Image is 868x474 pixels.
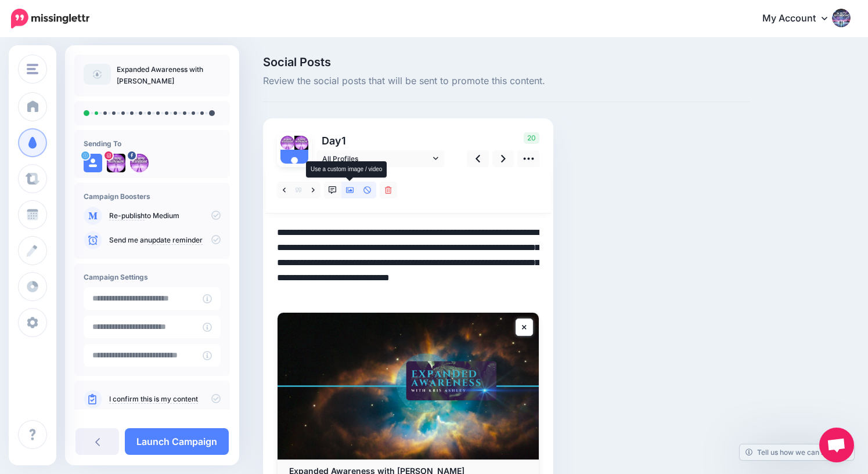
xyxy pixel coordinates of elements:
[84,192,221,201] h4: Campaign Boosters
[322,153,430,165] span: All Profiles
[278,313,539,459] img: Expanded Awareness with Kris Ashley
[130,154,149,172] img: 398694559_755142363325592_1851666557881600205_n-bsa141941.jpg
[84,64,111,85] img: article-default-image-icon.png
[109,235,221,245] p: Send me an
[109,211,221,221] p: to Medium
[316,150,444,167] a: All Profiles
[107,154,125,172] img: 397599238_854002456209143_7495850539788434841_n-bsa141966.jpg
[84,139,221,148] h4: Sending To
[751,5,851,33] a: My Account
[27,64,38,74] img: menu.png
[84,154,102,172] img: user_default_image.png
[294,136,308,150] img: 397599238_854002456209143_7495850539788434841_n-bsa141966.jpg
[740,444,854,460] a: Tell us how we can improve
[109,211,145,220] a: Re-publish
[316,132,446,149] p: Day
[11,9,89,28] img: Missinglettr
[148,236,203,245] a: update reminder
[263,74,750,89] span: Review the social posts that will be sent to promote this content.
[263,56,750,68] span: Social Posts
[84,273,221,281] h4: Campaign Settings
[280,136,294,150] img: 398694559_755142363325592_1851666557881600205_n-bsa141941.jpg
[524,132,539,144] span: 20
[109,395,198,404] a: I confirm this is my content
[280,150,308,178] img: user_default_image.png
[341,135,346,147] span: 1
[819,428,854,462] div: Open chat
[117,64,221,87] p: Expanded Awareness with [PERSON_NAME]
